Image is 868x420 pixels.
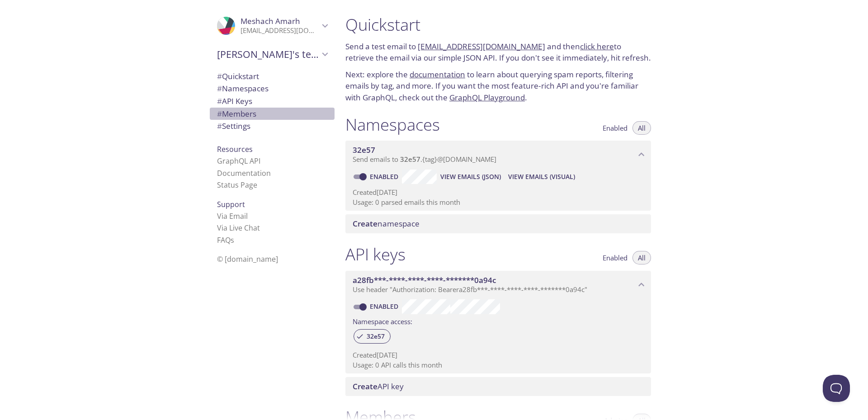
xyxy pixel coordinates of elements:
[345,377,651,396] div: Create API Key
[241,26,319,35] p: [EMAIL_ADDRESS][DOMAIN_NAME]
[418,41,545,52] a: [EMAIL_ADDRESS][DOMAIN_NAME]
[353,145,375,155] span: 32e57
[210,70,335,83] div: Quickstart
[345,41,651,64] p: Send a test email to and then to retrieve the email via our simple JSON API. If you don't see it ...
[217,83,222,94] span: #
[217,156,260,166] a: GraphQL API
[217,121,222,131] span: #
[217,96,252,106] span: API Keys
[597,121,633,135] button: Enabled
[210,82,335,95] div: Namespaces
[345,214,651,233] div: Create namespace
[368,302,402,311] a: Enabled
[210,95,335,108] div: API Keys
[353,381,377,392] span: Create
[231,235,234,245] span: s
[217,144,253,154] span: Resources
[505,170,579,184] button: View Emails (Visual)
[353,314,412,327] label: Namespace access:
[580,41,614,52] a: click here
[353,155,496,164] span: Send emails to . {tag} @[DOMAIN_NAME]
[353,360,644,370] p: Usage: 0 API calls this month
[241,16,300,26] span: Meshach Amarh
[217,71,222,81] span: #
[437,170,505,184] button: View Emails (JSON)
[210,11,335,41] div: Meshach Amarh
[345,141,651,169] div: 32e57 namespace
[354,329,391,344] div: 32e57
[345,244,406,264] h1: API keys
[217,109,222,119] span: #
[217,109,256,119] span: Members
[217,71,259,81] span: Quickstart
[353,218,377,229] span: Create
[368,172,402,181] a: Enabled
[217,121,250,131] span: Settings
[410,69,465,80] a: documentation
[217,235,234,245] a: FAQ
[217,223,260,233] a: Via Live Chat
[217,168,271,178] a: Documentation
[210,42,335,66] div: Meshach's team
[217,211,248,221] a: Via Email
[217,83,269,94] span: Namespaces
[217,180,257,190] a: Status Page
[361,332,390,340] span: 32e57
[345,14,651,35] h1: Quickstart
[353,198,644,207] p: Usage: 0 parsed emails this month
[353,381,404,392] span: API key
[353,218,420,229] span: namespace
[400,155,420,164] span: 32e57
[508,171,575,182] span: View Emails (Visual)
[210,120,335,132] div: Team Settings
[632,121,651,135] button: All
[449,92,525,103] a: GraphQL Playground
[217,254,278,264] span: © [DOMAIN_NAME]
[440,171,501,182] span: View Emails (JSON)
[217,48,319,61] span: [PERSON_NAME]'s team
[353,188,644,197] p: Created [DATE]
[217,199,245,209] span: Support
[353,350,644,360] p: Created [DATE]
[597,251,633,264] button: Enabled
[345,69,651,104] p: Next: explore the to learn about querying spam reports, filtering emails by tag, and more. If you...
[217,96,222,106] span: #
[823,375,850,402] iframe: Help Scout Beacon - Open
[210,108,335,120] div: Members
[632,251,651,264] button: All
[345,114,440,135] h1: Namespaces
